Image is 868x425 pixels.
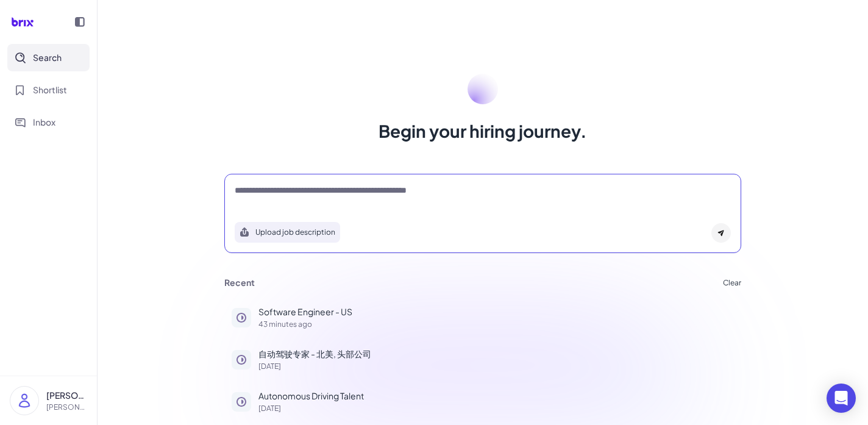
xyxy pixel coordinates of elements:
[33,51,62,64] span: Search
[224,298,741,335] button: Software Engineer - US43 minutes ago
[224,382,741,420] button: Autonomous Driving Talent[DATE]
[258,390,734,402] p: Autonomous Driving Talent
[10,387,38,415] img: user_logo.png
[7,109,90,136] button: Inbox
[379,119,587,143] h1: Begin your hiring journey.
[46,402,87,413] p: [PERSON_NAME][EMAIL_ADDRESS][DOMAIN_NAME]
[224,340,741,377] button: 自动驾驶专家 - 北美, 头部公司[DATE]
[7,76,90,104] button: Shortlist
[258,363,734,370] p: [DATE]
[258,405,734,412] p: [DATE]
[258,348,734,360] p: 自动驾驶专家 - 北美, 头部公司
[33,116,55,129] span: Inbox
[33,84,67,96] span: Shortlist
[827,384,856,413] div: Open Intercom Messenger
[235,222,340,243] button: Search using job description
[723,279,741,287] button: Clear
[258,305,734,318] p: Software Engineer - US
[258,321,734,328] p: 43 minutes ago
[224,277,255,288] h3: Recent
[46,389,87,402] p: [PERSON_NAME]
[7,44,90,71] button: Search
